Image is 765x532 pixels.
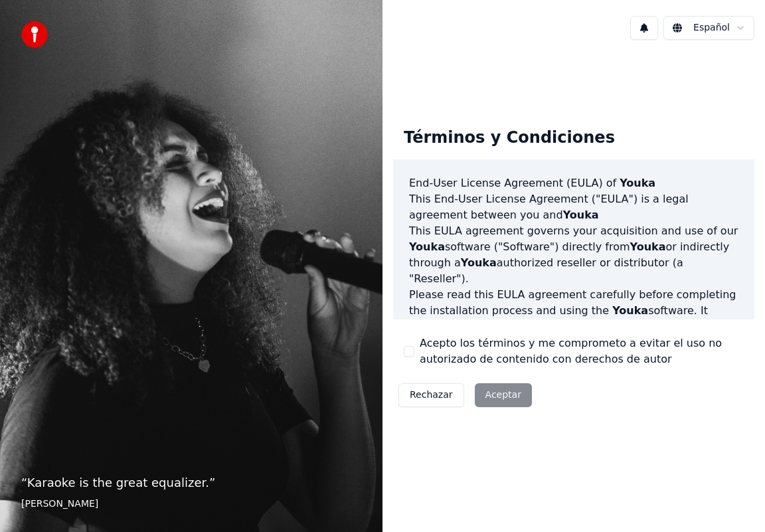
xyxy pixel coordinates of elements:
span: Youka [563,209,599,221]
img: youka [21,21,48,48]
p: “ Karaoke is the great equalizer. ” [21,474,361,492]
label: Acepto los términos y me comprometo a evitar el uso no autorizado de contenido con derechos de autor [420,335,744,367]
footer: [PERSON_NAME] [21,497,361,511]
p: This EULA agreement governs your acquisition and use of our software ("Software") directly from o... [409,223,738,287]
span: Youka [461,256,497,269]
div: Términos y Condiciones [393,117,626,159]
p: This End-User License Agreement ("EULA") is a legal agreement between you and [409,191,738,223]
span: Youka [630,240,666,253]
span: Youka [612,304,648,317]
span: Youka [409,240,445,253]
p: Please read this EULA agreement carefully before completing the installation process and using th... [409,287,738,351]
button: Rechazar [398,383,464,407]
span: Youka [620,177,655,189]
h3: End-User License Agreement (EULA) of [409,175,738,191]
